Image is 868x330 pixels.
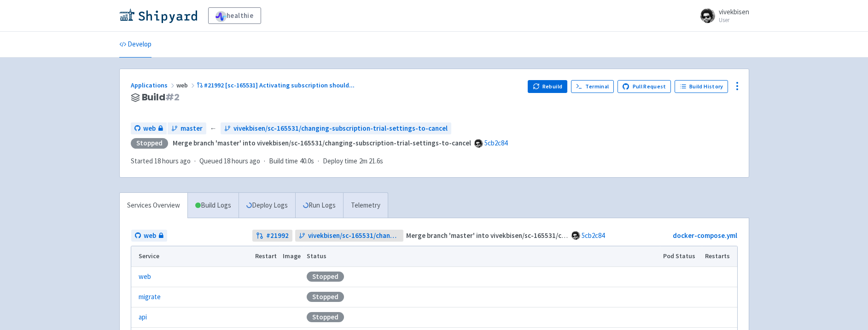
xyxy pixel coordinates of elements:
[143,123,156,134] span: web
[252,230,292,242] a: #21992
[406,231,705,240] strong: Merge branch 'master' into vivekbisen/sc-165531/changing-subscription-trial-settings-to-cancel
[210,123,217,134] span: ←
[224,156,260,165] time: 18 hours ago
[181,123,203,134] span: master
[131,138,168,149] div: Stopped
[131,156,191,165] span: Started
[269,156,298,167] span: Build time
[197,81,356,89] a: #21992 [sc-165531] Activating subscription should...
[528,80,567,93] button: Rebuild
[139,272,151,282] a: web
[188,193,239,218] a: Build Logs
[131,246,252,266] th: Service
[233,123,448,134] span: vivekbisen/sc-165531/changing-subscription-trial-settings-to-cancel
[239,193,295,218] a: Deploy Logs
[675,80,728,93] a: Build History
[359,156,383,167] span: 2m 21.6s
[131,122,167,135] a: web
[165,91,180,104] span: # 2
[660,246,702,266] th: Pod Status
[295,230,403,242] a: vivekbisen/sc-165531/changing-subscription-trial-settings-to-cancel
[142,92,180,103] span: Build
[119,32,151,58] a: Develop
[307,312,344,322] div: Stopped
[280,246,303,266] th: Image
[173,139,471,147] strong: Merge branch 'master' into vivekbisen/sc-165531/changing-subscription-trial-settings-to-cancel
[308,231,400,241] span: vivekbisen/sc-165531/changing-subscription-trial-settings-to-cancel
[307,272,344,282] div: Stopped
[343,193,388,218] a: Telemetry
[221,122,451,135] a: vivekbisen/sc-165531/changing-subscription-trial-settings-to-cancel
[176,81,197,89] span: web
[307,292,344,302] div: Stopped
[719,7,749,16] span: vivekbisen
[702,246,737,266] th: Restarts
[266,231,289,241] strong: # 21992
[119,8,197,23] img: Shipyard logo
[139,312,147,323] a: api
[131,156,389,167] div: · · ·
[618,80,671,93] a: Pull Request
[208,7,261,24] a: healthie
[120,193,187,218] a: Services Overview
[300,156,314,167] span: 40.0s
[168,122,206,135] a: master
[139,292,161,302] a: migrate
[199,156,260,165] span: Queued
[673,231,737,240] a: docker-compose.yml
[204,81,355,89] span: #21992 [sc-165531] Activating subscription should ...
[323,156,357,167] span: Deploy time
[719,17,749,23] small: User
[252,246,280,266] th: Restart
[131,81,176,89] a: Applications
[144,231,156,241] span: web
[295,193,343,218] a: Run Logs
[303,246,660,266] th: Status
[154,156,191,165] time: 18 hours ago
[484,139,507,147] a: 5cb2c84
[695,8,749,23] a: vivekbisen User
[582,231,605,240] a: 5cb2c84
[131,230,167,242] a: web
[571,80,614,93] a: Terminal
